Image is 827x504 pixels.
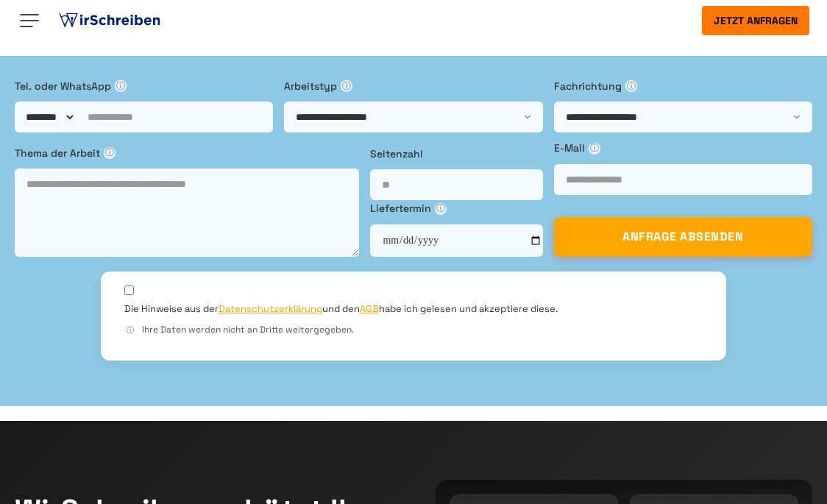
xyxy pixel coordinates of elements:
label: E-Mail [554,140,812,156]
span: ⓘ [104,147,116,159]
label: Thema der Arbeit [15,145,359,161]
span: ⓘ [435,203,447,215]
span: ⓘ [589,143,600,155]
span: ⓘ [124,324,136,336]
label: Die Hinweise aus der und den habe ich gelesen und akzeptiere diese. [124,302,558,316]
a: AGB [360,302,379,315]
label: Fachrichtung [554,78,812,94]
label: Arbeitstyp [284,78,542,94]
span: ⓘ [341,80,352,92]
a: Datenschutzerklärung [219,302,322,315]
span: ⓘ [115,80,127,92]
label: Seitenzahl [370,146,542,162]
span: ⓘ [625,80,637,92]
button: Jetzt anfragen [702,6,809,35]
button: ANFRAGE ABSENDEN [554,217,812,257]
label: Tel. oder WhatsApp [15,78,273,94]
img: logo ghostwriter-österreich [56,10,163,32]
label: Liefertermin [370,200,542,216]
img: Menu open [18,9,41,32]
div: Ihre Daten werden nicht an Dritte weitergegeben. [124,323,703,337]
